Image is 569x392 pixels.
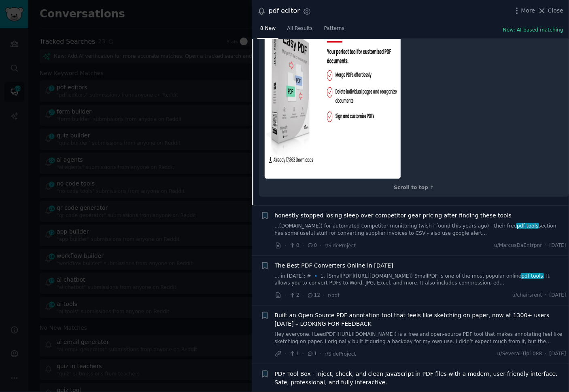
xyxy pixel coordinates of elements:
[275,223,567,237] a: ...[DOMAIN_NAME]) for automated competitor monitoring (wish i found this years ago) - their freep...
[320,350,322,358] span: ·
[289,350,299,358] span: 1
[545,242,547,249] span: ·
[275,311,567,328] a: Built an Open Source PDF annotation tool that feels like sketching on paper, now at 1300+ users [...
[321,22,347,39] a: Patterns
[307,350,317,358] span: 1
[325,351,356,357] span: r/SideProject
[265,184,563,192] div: Scroll to top ↑
[284,241,286,250] span: ·
[494,242,542,249] span: u/MarcusDaEntrpnr
[275,370,567,387] a: PDF Tool Box - inject, check, and clean JavaScript in PDF files with a modern, user-friendly inte...
[521,273,544,279] span: pdf tools
[550,242,566,249] span: [DATE]
[307,292,320,299] span: 12
[521,6,535,15] span: More
[538,6,563,15] button: Close
[302,291,304,299] span: ·
[307,242,317,249] span: 0
[260,25,276,32] span: 8 New
[324,25,344,32] span: Patterns
[513,6,535,15] button: More
[275,211,512,220] a: honestly stopped losing sleep over competitor gear pricing after finding these tools
[289,242,299,249] span: 0
[257,22,278,39] a: 8 New
[328,293,340,298] span: r/pdf
[269,6,300,16] div: pdf editor
[275,273,567,287] a: ... in [DATE]: # 🔹 1. [SmallPDF]([URL][DOMAIN_NAME]) SmallPDF is one of the most popular onlinepd...
[284,22,315,39] a: All Results
[284,291,286,299] span: ·
[275,331,567,345] a: Hey everyone, [LeedPDF]([URL][DOMAIN_NAME]) is a free and open-source PDF tool that makes annotat...
[302,350,304,358] span: ·
[512,292,542,299] span: u/chairsrent
[545,292,547,299] span: ·
[550,292,566,299] span: [DATE]
[302,241,304,250] span: ·
[275,261,393,270] a: The Best PDF Converters Online in [DATE]
[497,350,542,358] span: u/Several-Tip1088
[550,350,566,358] span: [DATE]
[287,25,312,32] span: All Results
[503,27,563,34] button: New: AI-based matching
[548,6,563,15] span: Close
[545,350,547,358] span: ·
[320,241,322,250] span: ·
[323,291,325,299] span: ·
[289,292,299,299] span: 2
[284,350,286,358] span: ·
[516,223,539,229] span: pdf tools
[325,243,356,249] span: r/SideProject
